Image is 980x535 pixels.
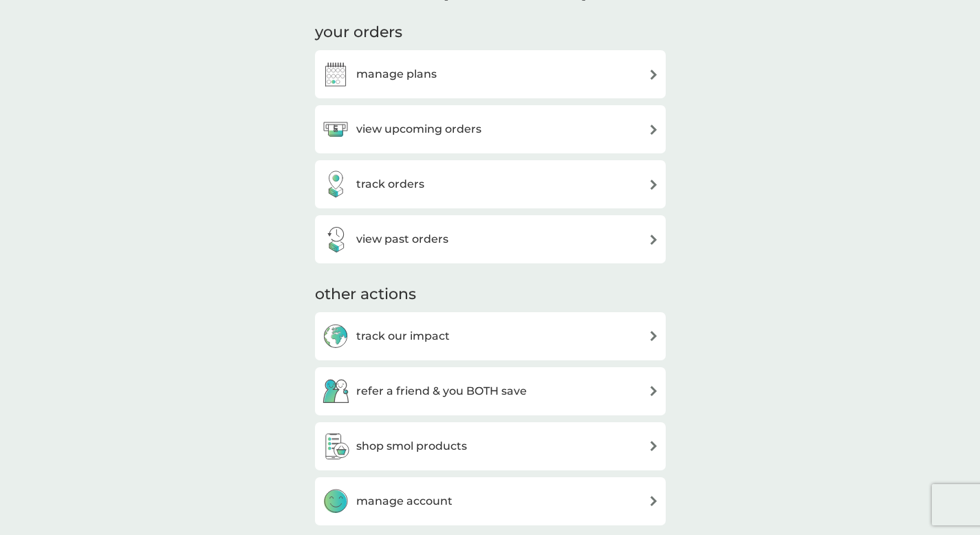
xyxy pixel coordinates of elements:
img: arrow right [649,441,659,451]
h3: other actions [315,284,416,305]
h3: shop smol products [356,437,467,455]
img: arrow right [649,386,659,396]
h3: view past orders [356,230,448,248]
img: arrow right [649,124,659,135]
h3: refer a friend & you BOTH save [356,382,527,400]
h3: manage account [356,492,453,510]
img: arrow right [649,331,659,341]
img: arrow right [649,69,659,80]
h3: manage plans [356,65,437,83]
h3: track our impact [356,327,450,345]
h3: view upcoming orders [356,120,481,138]
h3: track orders [356,175,424,193]
img: arrow right [649,234,659,245]
img: arrow right [649,179,659,190]
h3: your orders [315,22,402,43]
img: arrow right [649,496,659,506]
